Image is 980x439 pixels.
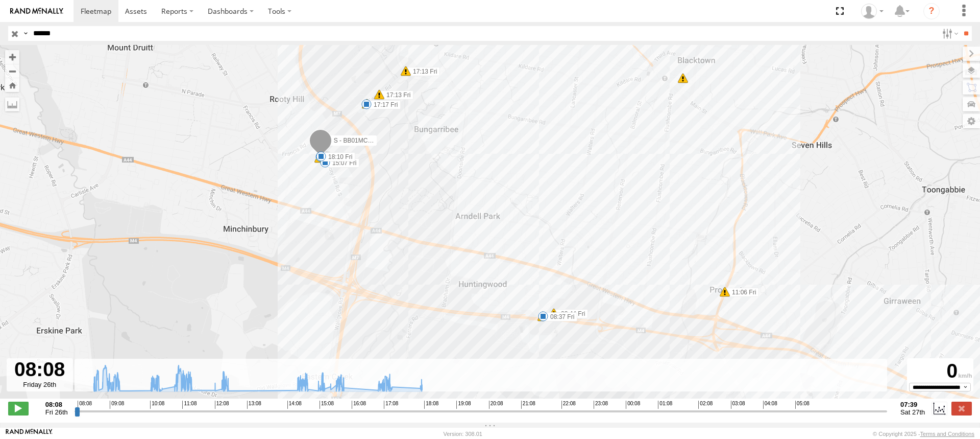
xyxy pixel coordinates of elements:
[561,401,576,409] span: 22:08
[900,401,925,408] strong: 07:39
[731,401,745,409] span: 03:08
[763,401,777,409] span: 04:08
[379,90,413,100] label: 17:13 Fri
[920,431,974,437] a: Terms and Conditions
[182,401,197,409] span: 11:08
[909,360,972,383] div: 0
[320,401,334,409] span: 15:08
[45,401,68,408] strong: 08:08
[366,100,401,109] label: 17:17 Fri
[110,401,124,409] span: 09:08
[725,288,759,297] label: 11:06 Fri
[321,152,355,161] label: 18:10 Fri
[6,429,53,439] a: Visit our Website
[367,100,401,109] label: 18:07 Fri
[424,401,438,409] span: 18:08
[314,153,325,163] div: 7
[5,64,19,78] button: Zoom out
[594,401,608,409] span: 23:08
[900,408,925,416] span: Sat 27th Sep 2025
[658,401,672,409] span: 01:08
[5,50,19,64] button: Zoom in
[21,26,30,41] label: Search Query
[150,401,164,409] span: 10:08
[287,401,302,409] span: 14:08
[78,401,92,409] span: 08:08
[698,401,713,409] span: 02:08
[5,78,19,92] button: Zoom Home
[678,73,688,83] div: 10
[215,401,229,409] span: 12:08
[45,408,68,416] span: Fri 26th Sep 2025
[8,402,29,415] label: Play/Stop
[873,431,974,437] div: © Copyright 2025 -
[626,401,640,409] span: 00:08
[521,401,535,409] span: 21:08
[554,309,588,318] label: 08:44 Fri
[795,401,810,409] span: 05:08
[489,401,503,409] span: 20:08
[325,158,359,168] label: 15:07 Fri
[334,136,394,144] span: S - BB01MC - SPARE
[444,431,482,437] div: Version: 308.01
[938,26,960,41] label: Search Filter Options
[963,114,980,128] label: Map Settings
[456,401,471,409] span: 19:08
[384,401,398,409] span: 17:08
[5,97,19,111] label: Measure
[543,312,577,321] label: 08:37 Fri
[923,3,940,19] i: ?
[857,4,887,19] div: Tye Clark
[352,401,366,409] span: 16:08
[247,401,261,409] span: 13:08
[10,8,63,15] img: rand-logo.svg
[406,67,440,76] label: 17:13 Fri
[951,402,972,415] label: Close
